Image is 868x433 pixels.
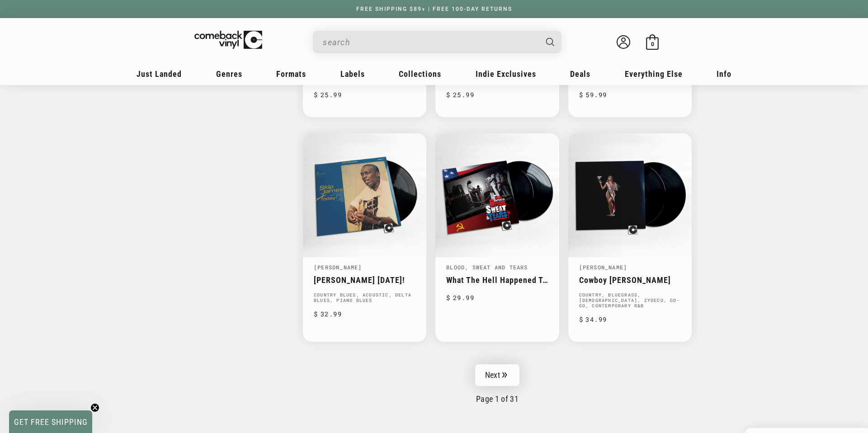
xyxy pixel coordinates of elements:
[303,394,692,404] p: Page 1 of 31
[303,364,692,404] nav: Pagination
[14,417,88,427] span: GET FREE SHIPPING
[538,31,563,53] button: Search
[314,275,415,285] a: [PERSON_NAME] [DATE]!
[475,364,519,386] a: Next
[399,69,441,79] span: Collections
[340,69,365,79] span: Labels
[570,69,590,79] span: Deals
[625,69,683,79] span: Everything Else
[446,264,528,271] a: Blood, Sweat And Tears
[579,264,627,271] a: [PERSON_NAME]
[90,403,99,412] button: Close teaser
[347,6,521,12] a: FREE SHIPPING $89+ | FREE 100-DAY RETURNS
[137,69,182,79] span: Just Landed
[314,264,362,271] a: [PERSON_NAME]
[276,69,306,79] span: Formats
[446,275,548,285] a: What The Hell Happened To Blood, Sweat & Tears ? - Original Soundtrack
[216,69,242,79] span: Genres
[651,41,654,47] span: 0
[9,410,92,433] div: GET FREE SHIPPINGClose teaser
[579,275,681,285] a: Cowboy [PERSON_NAME]
[323,33,537,52] input: When autocomplete results are available use up and down arrows to review and enter to select
[476,69,536,79] span: Indie Exclusives
[717,69,731,79] span: Info
[313,31,561,53] div: Search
